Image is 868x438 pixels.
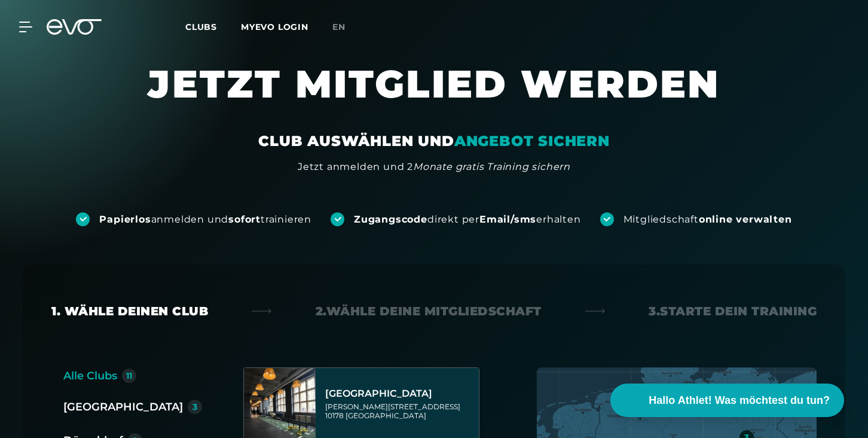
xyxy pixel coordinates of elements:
[192,403,197,411] div: 3
[63,399,183,415] div: [GEOGRAPHIC_DATA]
[99,214,151,225] strong: Papierlos
[479,214,536,225] strong: Email/sms
[649,303,817,320] div: 3. Starte dein Training
[126,372,132,380] div: 11
[75,60,793,132] h1: JETZT MITGLIED WERDEN
[325,388,475,400] div: [GEOGRAPHIC_DATA]
[354,214,427,225] strong: Zugangscode
[649,393,830,409] span: Hallo Athlet! Was möchtest du tun?
[99,213,311,226] div: anmelden und trainieren
[185,21,241,32] a: Clubs
[258,132,609,151] div: CLUB AUSWÄHLEN UND
[185,22,217,32] span: Clubs
[699,214,792,225] strong: online verwalten
[325,402,475,420] div: [PERSON_NAME][STREET_ADDRESS] 10178 [GEOGRAPHIC_DATA]
[63,367,117,384] div: Alle Clubs
[624,213,792,226] div: Mitgliedschaft
[332,20,360,34] a: en
[354,213,580,226] div: direkt per erhalten
[228,214,261,225] strong: sofort
[332,22,346,32] span: en
[241,22,308,32] a: MYEVO LOGIN
[413,161,570,172] em: Monate gratis Training sichern
[610,384,844,417] button: Hallo Athlet! Was möchtest du tun?
[316,303,542,320] div: 2. Wähle deine Mitgliedschaft
[298,160,570,174] div: Jetzt anmelden und 2
[454,132,610,150] em: ANGEBOT SICHERN
[51,303,208,320] div: 1. Wähle deinen Club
